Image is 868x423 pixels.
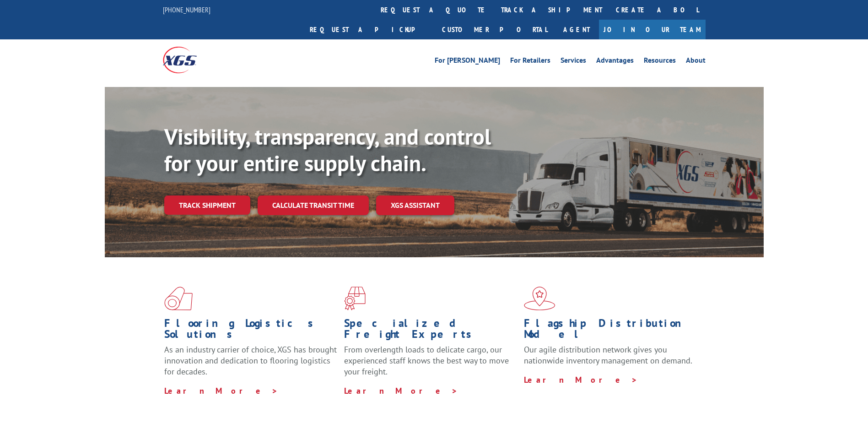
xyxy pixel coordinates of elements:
a: Learn More > [164,385,278,396]
a: For Retailers [510,57,550,67]
a: Customer Portal [435,20,554,39]
span: Our agile distribution network gives you nationwide inventory management on demand. [524,344,692,366]
h1: Flagship Distribution Model [524,318,697,344]
img: xgs-icon-focused-on-flooring-red [344,287,366,310]
a: Track shipment [164,195,250,215]
a: Agent [554,20,599,39]
a: [PHONE_NUMBER] [163,5,210,14]
h1: Flooring Logistics Solutions [164,318,337,344]
span: As an industry carrier of choice, XGS has brought innovation and dedication to flooring logistics... [164,344,337,377]
a: About [686,57,706,67]
a: Advantages [596,57,634,67]
img: xgs-icon-flagship-distribution-model-red [524,287,555,310]
a: Request a pickup [303,20,435,39]
a: For [PERSON_NAME] [435,57,500,67]
a: Join Our Team [599,20,706,39]
h1: Specialized Freight Experts [344,318,517,344]
a: Learn More > [524,374,638,385]
a: Calculate transit time [258,195,369,215]
p: From overlength loads to delicate cargo, our experienced staff knows the best way to move your fr... [344,344,517,385]
a: XGS ASSISTANT [376,195,454,215]
b: Visibility, transparency, and control for your entire supply chain. [164,122,491,177]
a: Services [561,57,586,67]
a: Resources [644,57,676,67]
img: xgs-icon-total-supply-chain-intelligence-red [164,287,193,310]
a: Learn More > [344,385,458,396]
